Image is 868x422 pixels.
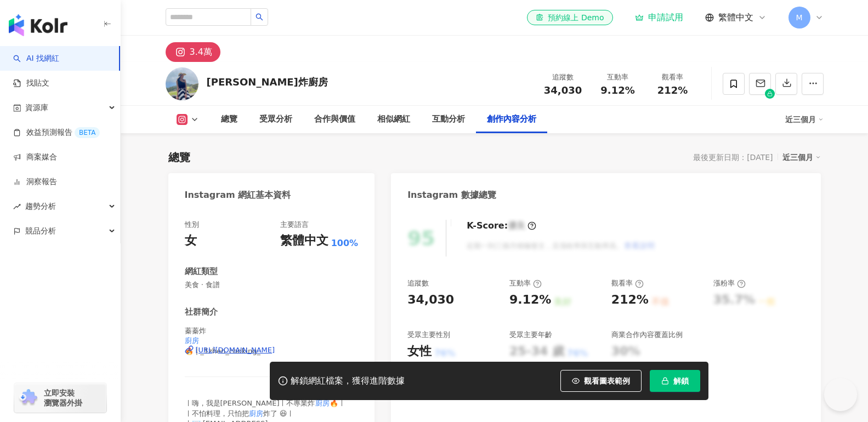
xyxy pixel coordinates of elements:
[13,127,100,138] a: 效益預測報告BETA
[185,306,218,318] div: 社群簡介
[673,377,689,385] span: 解鎖
[249,409,263,418] mark: 廚房
[600,85,634,96] span: 9.12%
[432,113,465,126] div: 互動分析
[256,13,263,21] span: search
[185,399,345,417] span: 🔥ㅣ ㅣ不怕料理，只怕把
[13,53,59,64] a: searchAI 找網紅
[407,189,496,201] div: Instagram 數據總覽
[185,337,199,345] mark: 廚房
[407,343,432,360] div: 女性
[407,292,454,309] div: 34,030
[693,153,773,162] div: 最後更新日期：[DATE]
[635,12,683,23] a: 申請試用
[331,237,358,249] span: 100%
[190,44,212,60] div: 3.4萬
[509,278,542,288] div: 互動率
[785,111,824,128] div: 近三個月
[377,113,410,126] div: 相似網紅
[407,278,429,288] div: 追蹤數
[9,14,67,36] img: logo
[611,330,683,340] div: 商業合作內容覆蓋比例
[652,72,694,83] div: 觀看率
[280,220,309,230] div: 主要語言
[487,113,536,126] div: 創作內容分析
[166,67,198,100] img: KOL Avatar
[221,113,237,126] div: 總覽
[291,375,405,387] div: 解鎖網紅檔案，獲得進階數據
[611,278,644,288] div: 觀看率
[314,113,355,126] div: 合作與價值
[44,388,82,408] span: 立即安裝 瀏覽器外掛
[509,292,551,309] div: 9.12%
[280,232,328,249] div: 繁體中文
[185,326,359,336] span: 蓁蓁炸
[657,85,688,96] span: 212%
[611,292,649,309] div: 212%
[14,383,106,413] a: chrome extension立即安裝 瀏覽器外掛
[650,370,700,392] button: 解鎖
[25,219,56,243] span: 競品分析
[185,266,218,277] div: 網紅類型
[185,189,291,201] div: Instagram 網紅基本資料
[166,42,220,62] button: 3.4萬
[542,72,584,83] div: 追蹤數
[25,95,48,120] span: 資源庫
[259,113,292,126] div: 受眾分析
[185,280,359,290] span: 美食 · 食譜
[560,370,642,392] button: 觀看圖表範例
[13,176,57,187] a: 洞察報告
[18,389,39,407] img: chrome extension
[713,278,746,288] div: 漲粉率
[782,150,821,164] div: 近三個月
[796,12,802,24] span: M
[407,330,450,340] div: 受眾主要性別
[25,194,56,219] span: 趨勢分析
[196,345,275,355] div: [URL][DOMAIN_NAME]
[718,12,753,24] span: 繁體中文
[185,220,199,230] div: 性別
[597,72,639,83] div: 互動率
[467,220,536,232] div: K-Score :
[527,10,612,25] a: 預約線上 Demo
[185,399,315,407] span: ㅣ嗨，我是[PERSON_NAME]ㅣ不專業炸
[509,330,552,340] div: 受眾主要年齡
[185,232,197,249] div: 女
[13,203,21,210] span: rise
[536,12,604,23] div: 預約線上 Demo
[315,399,330,407] mark: 廚房
[168,150,190,165] div: 總覽
[544,84,582,96] span: 34,030
[207,75,328,89] div: [PERSON_NAME]炸廚房
[185,345,359,355] a: [URL][DOMAIN_NAME]
[13,78,49,89] a: 找貼文
[13,152,57,163] a: 商案媒合
[584,377,630,385] span: 觀看圖表範例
